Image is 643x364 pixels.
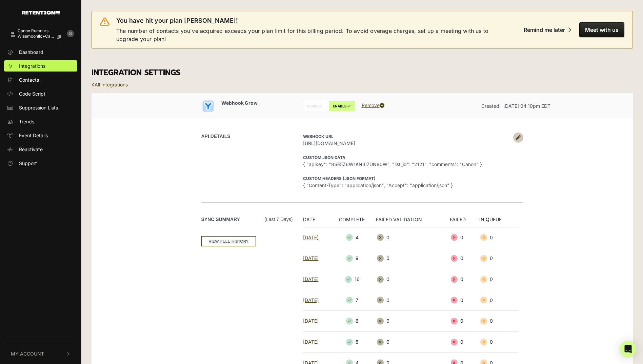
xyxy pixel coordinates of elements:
[450,248,479,269] td: 0
[19,76,39,83] span: Contacts
[332,248,376,269] td: 9
[479,311,518,332] td: 0
[201,216,293,223] label: Sync Summary
[518,22,577,37] button: Remind me later
[303,235,319,240] a: [DATE]
[303,297,319,303] a: [DATE]
[376,216,450,227] th: FAILED VALIDATION
[376,331,450,352] td: 0
[479,216,518,227] th: IN QUEUE
[303,176,376,181] strong: Custom Headers (JSON format)
[4,158,77,169] a: Support
[376,290,450,311] td: 0
[450,331,479,352] td: 0
[303,134,334,139] strong: Webhook URL
[19,90,45,97] span: Code Script
[22,11,60,15] img: Retention.com
[4,144,77,155] a: Reactivate
[332,227,376,248] td: 4
[332,311,376,332] td: 6
[376,248,450,269] td: 0
[376,311,450,332] td: 0
[303,318,319,324] a: [DATE]
[19,118,34,125] span: Trends
[19,48,43,56] span: Dashboard
[479,269,518,290] td: 0
[479,331,518,352] td: 0
[4,88,77,99] a: Code Script
[479,248,518,269] td: 0
[362,102,384,108] a: Remove
[4,46,77,58] a: Dashboard
[4,25,64,44] a: Canon Rumours wisemoonllc+canon...
[332,290,376,311] td: 7
[450,290,479,311] td: 0
[303,140,510,147] span: [URL][DOMAIN_NAME]
[303,155,345,160] strong: Custom JSON Data
[4,102,77,113] a: Suppression Lists
[524,26,565,33] div: Remind me later
[4,116,77,127] a: Trends
[4,343,77,364] button: My Account
[19,146,43,153] span: Reactivate
[201,99,215,113] img: Webhook Grow
[332,216,376,227] th: COMPLETE
[92,68,633,78] h3: INTEGRATION SETTINGS
[479,227,518,248] td: 0
[303,101,329,111] label: DISABLE
[450,227,479,248] td: 0
[332,331,376,352] td: 5
[18,34,55,39] span: wisemoonllc+canon...
[19,132,48,139] span: Event Details
[4,130,77,141] a: Event Details
[19,160,37,167] span: Support
[303,255,319,261] a: [DATE]
[4,74,77,85] a: Contacts
[303,182,510,189] span: { "Content-Type": "application/json", "Accept": "application/json" }
[579,22,624,37] button: Meet with us
[620,341,636,357] div: Open Intercom Messenger
[116,27,501,43] span: The number of contacts you've acquired exceeds your plan limit for this billing period. To avoid ...
[18,28,66,33] div: Canon Rumours
[264,216,293,223] span: (Last 7 days)
[201,133,230,140] label: API DETAILS
[481,103,501,109] span: Created:
[450,216,479,227] th: FAILED
[4,60,77,72] a: Integrations
[479,290,518,311] td: 0
[503,103,550,109] span: [DATE] 04:10pm EDT
[19,104,58,111] span: Suppression Lists
[19,62,45,69] span: Integrations
[11,350,44,357] span: My Account
[332,269,376,290] td: 16
[303,339,319,345] a: [DATE]
[303,216,332,227] th: DATE
[201,236,256,246] a: VIEW FULL HISTORY
[92,82,128,87] a: All Integrations
[221,100,258,106] span: Webhook Grow
[303,276,319,282] a: [DATE]
[376,227,450,248] td: 0
[376,269,450,290] td: 0
[450,269,479,290] td: 0
[450,311,479,332] td: 0
[303,161,510,168] span: { "apikey": "8SE5Z6W1KN3I7UN80W", "list_id": "2121", "comments": "Canon" }
[116,17,238,25] span: You have hit your plan [PERSON_NAME]!
[329,101,355,111] label: ENABLE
